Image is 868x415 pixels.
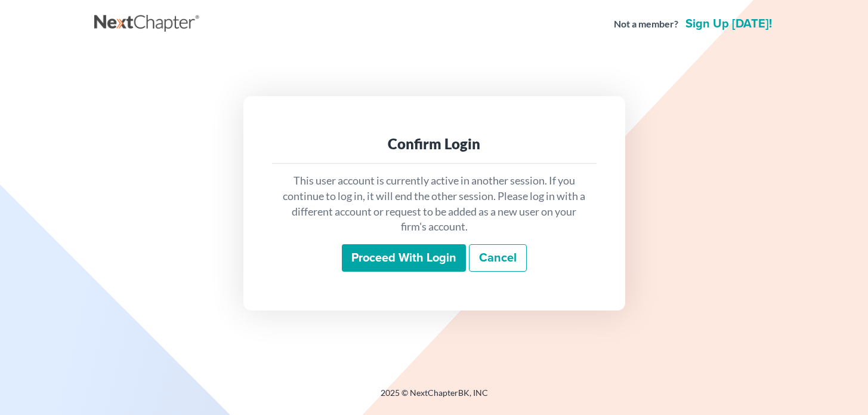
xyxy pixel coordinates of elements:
input: Proceed with login [342,244,466,272]
p: This user account is currently active in another session. If you continue to log in, it will end ... [282,173,587,235]
div: Confirm Login [282,134,587,153]
a: Cancel [469,244,527,272]
div: 2025 © NextChapterBK, INC [94,387,774,408]
a: Sign up [DATE]! [683,18,774,30]
strong: Not a member? [614,17,678,31]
